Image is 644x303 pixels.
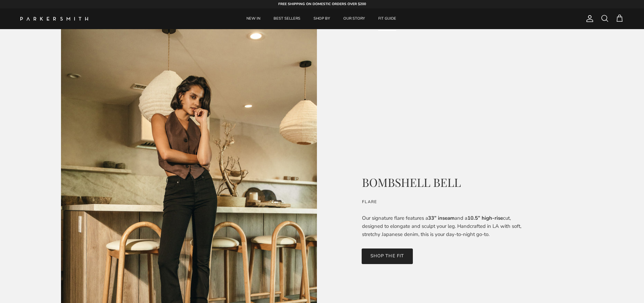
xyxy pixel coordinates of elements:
a: SHOP BY [307,8,336,29]
a: BEST SELLERS [267,8,306,29]
a: SHOP THE FIT [362,248,412,264]
div: Primary [101,8,542,29]
div: FLARE [362,199,528,205]
a: Account [583,15,594,23]
a: FIT GUIDE [372,8,402,29]
a: OUR STORY [337,8,371,29]
strong: FREE SHIPPING ON DOMESTIC ORDERS OVER $200 [278,2,366,6]
strong: 10.5” high-rise [467,215,503,221]
img: Parker Smith [20,17,88,21]
a: NEW IN [240,8,266,29]
strong: 33” inseam [428,215,455,221]
p: Our signature flare features a and a cut, designed to elongate and sculpt your leg. Handcrafted i... [362,214,528,238]
h2: BOMBSHELL BELL [362,175,528,189]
